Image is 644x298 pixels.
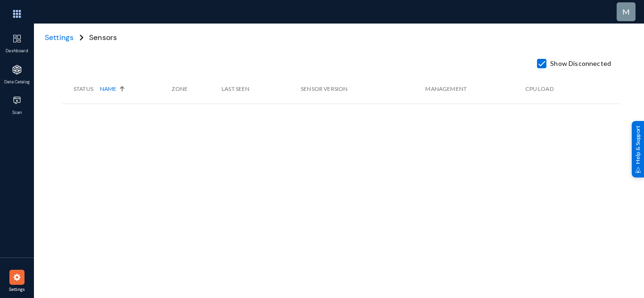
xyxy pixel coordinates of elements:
[525,74,593,104] th: CPU Load
[3,4,31,24] img: app launcher
[222,74,301,104] th: Last Seen
[100,85,116,93] span: Name
[89,32,117,43] span: Sensors
[550,56,611,71] span: Show Disconnected
[62,74,100,104] th: Status
[12,96,22,105] img: icon-workspace.svg
[635,167,641,173] img: help_support.svg
[622,6,630,17] div: m
[425,74,525,104] th: Management
[2,79,33,86] span: Data Catalog
[2,48,33,55] span: Dashboard
[2,110,33,116] span: Scan
[632,121,644,177] div: Help & Support
[45,32,74,42] span: Settings
[34,9,107,14] span: Exterro
[12,65,22,74] img: icon-applications.svg
[172,74,222,104] th: Zone
[622,7,630,16] span: m
[12,273,22,282] img: icon-settings.svg
[12,34,22,43] img: icon-dashboard.svg
[301,74,425,104] th: Sensor Version
[100,85,167,93] div: Name
[2,287,33,293] span: Settings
